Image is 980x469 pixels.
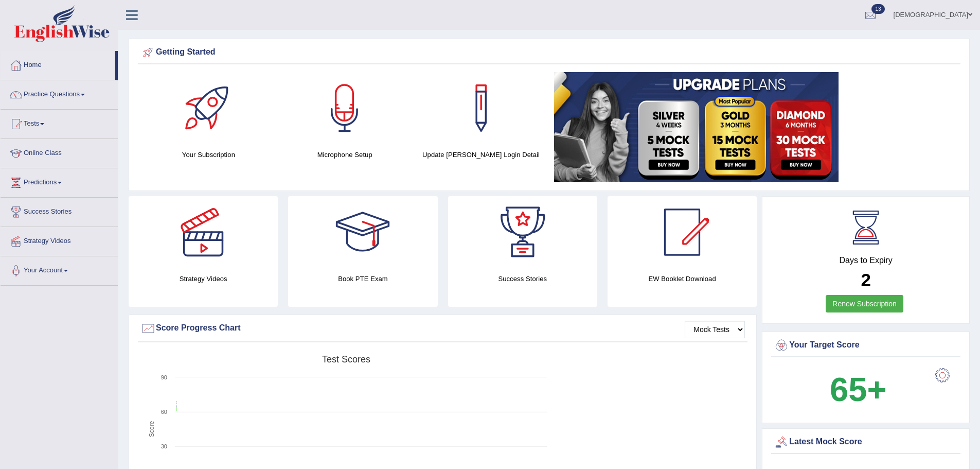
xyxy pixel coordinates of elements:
[1,198,118,223] a: Success Stories
[826,295,903,312] a: Renew Subscription
[418,149,544,160] h4: Update [PERSON_NAME] Login Detail
[140,321,745,336] div: Score Progress Chart
[861,270,870,290] b: 2
[774,338,958,353] div: Your Target Score
[322,354,370,364] tspan: Test scores
[1,139,118,165] a: Online Class
[830,371,886,408] b: 65+
[140,45,958,60] div: Getting Started
[1,256,118,282] a: Your Account
[774,435,958,450] div: Latest Mock Score
[282,149,408,160] h4: Microphone Setup
[1,110,118,135] a: Tests
[1,80,118,106] a: Practice Questions
[1,51,115,77] a: Home
[1,227,118,253] a: Strategy Videos
[608,273,757,284] h4: EW Booklet Download
[161,409,167,415] text: 60
[871,4,884,14] span: 13
[161,443,167,449] text: 30
[448,273,597,284] h4: Success Stories
[146,149,272,160] h4: Your Subscription
[148,421,155,437] tspan: Score
[288,273,437,284] h4: Book PTE Exam
[774,256,958,265] h4: Days to Expiry
[554,72,839,182] img: small5.jpg
[1,168,118,194] a: Predictions
[129,273,278,284] h4: Strategy Videos
[161,374,167,380] text: 90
